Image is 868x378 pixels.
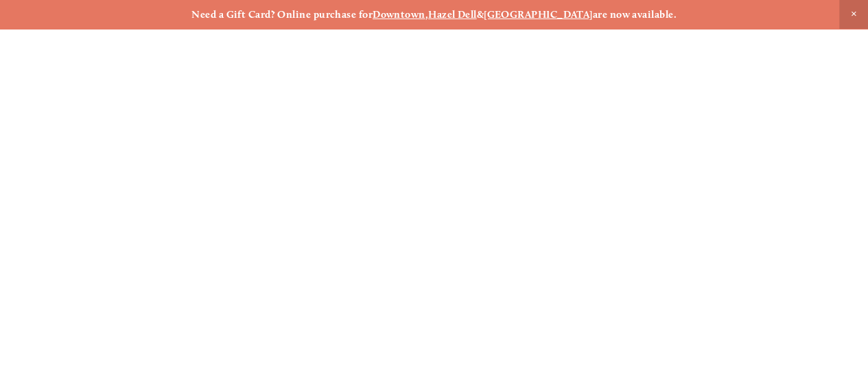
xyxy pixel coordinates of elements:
[593,8,677,21] strong: are now available.
[477,8,484,21] strong: &
[373,8,425,21] a: Downtown
[484,8,593,21] a: [GEOGRAPHIC_DATA]
[425,8,428,21] strong: ,
[191,8,373,21] strong: Need a Gift Card? Online purchase for
[428,8,477,21] a: Hazel Dell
